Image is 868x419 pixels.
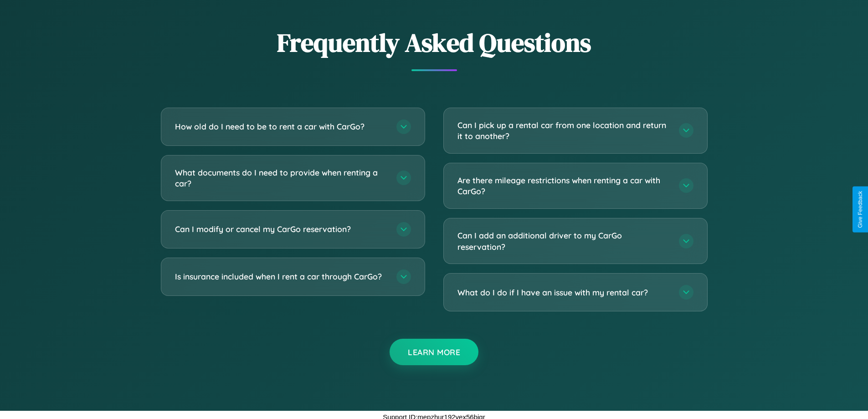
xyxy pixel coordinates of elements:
h3: What do I do if I have an issue with my rental car? [457,287,670,298]
button: Learn More [390,339,478,365]
h3: Is insurance included when I rent a car through CarGo? [175,271,387,282]
h3: Can I pick up a rental car from one location and return it to another? [457,119,670,142]
div: Give Feedback [857,191,863,228]
h3: Are there mileage restrictions when renting a car with CarGo? [457,175,670,197]
h3: Can I modify or cancel my CarGo reservation? [175,223,387,235]
h2: Frequently Asked Questions [161,25,708,60]
h3: What documents do I need to provide when renting a car? [175,167,387,189]
h3: Can I add an additional driver to my CarGo reservation? [457,230,670,252]
h3: How old do I need to be to rent a car with CarGo? [175,121,387,132]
